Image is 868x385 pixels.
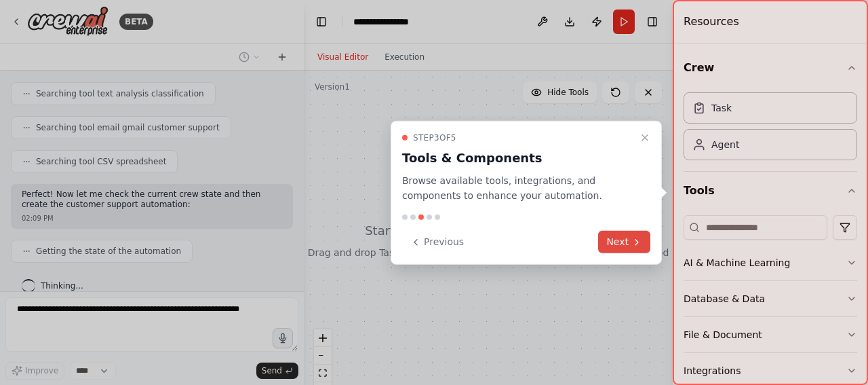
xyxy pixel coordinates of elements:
button: Next [598,231,650,253]
button: Hide left sidebar [312,12,331,31]
span: Step 3 of 5 [413,132,456,143]
button: Previous [402,231,472,253]
p: Browse available tools, integrations, and components to enhance your automation. [402,172,634,204]
button: Close walkthrough [637,129,653,145]
h3: Tools & Components [402,148,634,167]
